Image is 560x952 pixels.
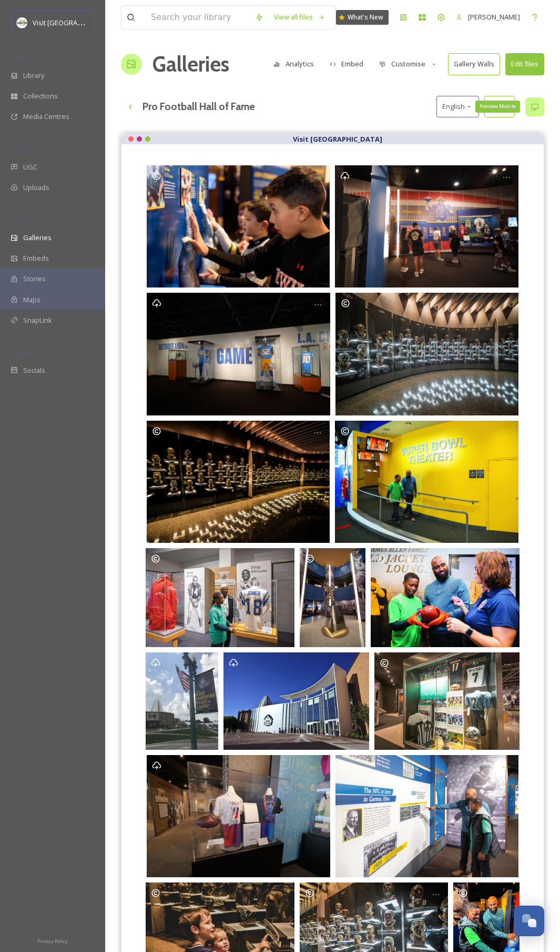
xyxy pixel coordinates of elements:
span: SnapLink [23,315,52,325]
a: Opens media popup. Media description: P1011129edited STATUE.jpg. [297,546,369,650]
span: Maps [23,295,40,305]
button: Reset [484,96,515,117]
button: Customise [374,54,443,74]
span: Library [23,71,44,81]
span: [PERSON_NAME] [468,12,520,22]
a: Opens media popup. Media description: P1011118edited HALL OF FAME BUSTS - 0725.jpg. [333,290,521,418]
button: Embed [324,54,369,74]
a: Privacy Policy [37,934,68,947]
button: Analytics [268,54,319,74]
a: Opens media popup. Media description: P1011109edited WOMEN IN SPORTS.jpg. [372,650,523,752]
span: Privacy Policy [37,938,68,945]
span: Embeds [23,253,49,263]
a: Opens media popup. Media description: P1011148.JPG. [144,290,332,418]
a: Opens media popup. Media description: JAS_9553.jpg. [144,163,332,290]
span: Galleries [23,233,52,243]
a: [PERSON_NAME] [451,7,525,27]
span: Media Centres [23,112,69,122]
strong: Visit [GEOGRAPHIC_DATA] [293,134,382,144]
span: Collections [23,91,58,101]
a: Opens media popup. Media description: P1011084.JPG. [144,752,332,880]
button: Open Chat [514,906,544,936]
a: What's New [336,10,389,25]
img: download.jpeg [17,17,27,28]
button: Gallery Walls [448,53,500,75]
a: Analytics [268,54,324,74]
a: Opens media popup. Media description: Pro Football Hall of Fame _ Busts (1).jpg. [144,418,332,546]
button: Edit files [505,53,544,75]
a: Opens media popup. Media description: P1011124.JPG. [332,163,521,290]
a: Opens media popup. Media description: Pro Football HOF Guided Tour.jpg. [368,546,522,650]
a: View all files [269,7,330,27]
a: Galleries [152,48,229,80]
a: Opens media popup. Media description: Pro Football HOF Super Bowl Theatre.jpg. [332,418,521,546]
span: MEDIA [11,54,29,62]
a: Opens media popup. Media description: Most Inspiring Place on Earth Banner Pro Football Hall of F... [143,650,221,752]
span: Socials [23,365,45,375]
h3: Pro Football Hall of Fame [142,99,255,114]
div: Preview Mobile [475,101,520,112]
span: English [442,102,465,112]
a: Opens media popup. Media description: Pro Football HOF Black College Football HOF - rgb.jpg. [143,546,297,650]
a: Opens media popup. Media description: Copy of Stark County Photo HOF Exterior.jpg. [221,650,372,752]
input: Search your library [146,6,250,29]
span: UGC [23,162,37,172]
span: SOCIALS [11,349,32,357]
span: Uploads [23,183,49,193]
span: COLLECT [11,146,33,154]
span: Stories [23,274,46,284]
a: Opens media popup. Media description: Pro Football HOF History of Football - rgb.jpg. [333,752,521,880]
span: Visit [GEOGRAPHIC_DATA] [33,17,114,27]
span: WIDGETS [11,216,35,224]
